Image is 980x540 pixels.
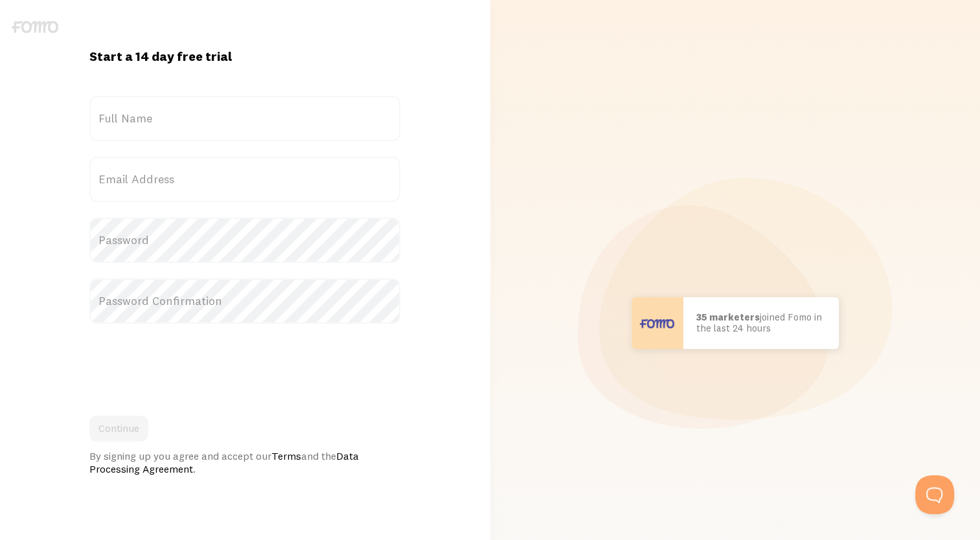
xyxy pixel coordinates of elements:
div: By signing up you agree and accept our and the . [89,449,400,475]
label: Email Address [89,157,400,202]
label: Password [89,218,400,263]
img: fomo-logo-gray-b99e0e8ada9f9040e2984d0d95b3b12da0074ffd48d1e5cb62ac37fc77b0b268.svg [12,21,58,33]
a: Terms [271,449,301,462]
p: joined Fomo in the last 24 hours [696,312,826,333]
img: User avatar [632,297,683,349]
iframe: Help Scout Beacon - Open [915,475,954,514]
label: Password Confirmation [89,278,400,324]
iframe: reCAPTCHA [89,339,286,390]
a: Data Processing Agreement [89,449,359,475]
h1: Start a 14 day free trial [89,48,400,65]
label: Full Name [89,96,400,141]
b: 35 marketers [696,311,760,323]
